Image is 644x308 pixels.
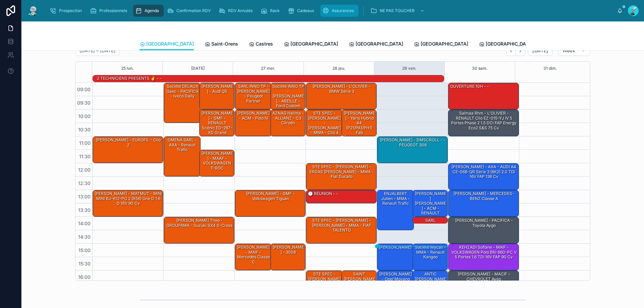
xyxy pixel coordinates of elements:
div: [PERSON_NAME] [PERSON_NAME] - ACM - RENAULT MASTER [414,191,447,221]
button: Back [506,46,516,56]
div: [PERSON_NAME] - PACIFICA - Toyota aygo [449,218,518,229]
div: SARL INNO TP - [PERSON_NAME] - Peugeot partner [235,83,271,109]
div: AZNAG Halima - ALLIANZ - C3 Citroën [272,110,305,126]
div: 🕒 RÉUNION - - [306,190,376,203]
div: OMENA SARL - AXA - Renault trafic [165,137,200,153]
span: Agenda [145,8,159,13]
div: [PERSON_NAME] - MATMUT - MINI MINI BJ-612-PG 2 (R56) One D 1.6 D 16V 90 cv [94,191,163,206]
div: [PERSON_NAME] - Audi Q5 [200,83,234,109]
span: 10:00 [76,113,92,119]
div: KEHZADI Sofiane - MAIF - VOLKSWAGEN Polo BN-660-PC V 5 portes 1.6 TDI 16V FAP 90 cv [449,244,518,260]
div: [PERSON_NAME] - Yaris Hybrid 44 (P21/PA1/PH1) Fab [GEOGRAPHIC_DATA] 1.5 VVTI 12V 116 HSD Hybrid E... [342,110,377,136]
div: [PERSON_NAME] Theo - GROUPAMA - Suzuki SX4 S-cross [164,217,234,243]
a: [GEOGRAPHIC_DATA] [284,38,338,51]
div: [PERSON_NAME] - MATMUT - MINI MINI BJ-612-PG 2 (R56) One D 1.6 D 16V 90 cv [93,190,163,217]
div: [PERSON_NAME] - PACIFICA - Toyota aygo [448,217,519,243]
div: [PERSON_NAME] - MERCEDES-BENZ Classe A [449,191,518,202]
div: Société Mycall - MMA - renault kangoo [413,244,448,270]
div: Salmaa Rhm - L'OLIVIER - RENAULT Clio EZ-015-YJ IV 5 Portes Phase 2 1.5 dCi FAP Energy eco2 S&S 7... [449,110,518,131]
div: ANTIC [PERSON_NAME] - L'[PERSON_NAME] 3 [414,271,447,297]
div: 28 jeu. [332,62,345,75]
div: SAINT [PERSON_NAME] - ACM - BMW Série 3 AE-547-YC (E90) LCI Berline 318d 2.0 d DPF 16V 143 cv [342,271,377,297]
div: [PERSON_NAME] - GMF - RENAULT Scénic ED-287-XD Grand Scénic III Phase 2 1.6 dCi FAP eco2 S&S 131 cv [200,110,234,136]
div: [PERSON_NAME] - L'OLIVIER - BMW Série 3 [307,83,376,95]
a: [GEOGRAPHIC_DATA] [140,38,194,51]
div: STE SPEC - [PERSON_NAME] - [PERSON_NAME] - MMA - FIAT TALENTO [307,218,376,233]
span: Rack [270,8,280,13]
div: STE SPEC - [PERSON_NAME] - ERDAS [PERSON_NAME] - MMA - FIAT Doblo [306,271,342,297]
a: Castres [249,38,273,51]
button: [DATE] [528,45,552,56]
div: ANTIC [PERSON_NAME] - L'[PERSON_NAME] 3 [413,271,448,297]
span: 11:00 [77,140,92,146]
span: 09:00 [75,86,92,92]
button: Next [516,46,525,56]
div: [PERSON_NAME] - GMF - Volkswagen Tiguan [235,190,305,217]
div: STE SPEC - [PERSON_NAME] - [PERSON_NAME] - MMA - clio 4 [307,110,342,136]
span: [GEOGRAPHIC_DATA] [356,41,403,47]
button: 31 dim. [543,62,557,75]
button: [DATE] [191,62,205,75]
span: Week [562,48,575,54]
div: [PERSON_NAME] - EUROFIL - clio 2 [93,137,163,163]
a: Saint-Orens [205,38,238,51]
div: AZNAG Halima - ALLIANZ - C3 Citroën [271,110,306,136]
div: SARL INNO TP - [PERSON_NAME] - Peugeot partner [236,83,271,104]
span: RDV Annulés [228,8,253,13]
span: Cadeaux [297,8,314,13]
a: Cadeaux [286,5,319,17]
div: Société DELAUX Gaec - PACIFICA - iveco daily [165,83,200,99]
div: 🕒 RÉUNION - - [307,191,339,197]
div: [PERSON_NAME] - Opel movano [378,271,413,282]
a: Prospection [48,5,87,17]
span: Castres [256,41,273,47]
span: Saint-Orens [211,41,238,47]
div: OUVERTURE 10H - - [448,83,519,109]
span: Prospection [59,8,82,13]
div: [PERSON_NAME] - GMF - RENAULT Scénic ED-287-XD Grand Scénic III Phase 2 1.6 dCi FAP eco2 S&S 131 cv [201,110,234,150]
div: STE SPEC - [PERSON_NAME] - ERDAS [PERSON_NAME] - MMA - FIAT Doblo [307,271,342,301]
span: 15:30 [77,261,92,266]
div: 2 TECHNICIENS PRESENTS ✌️ - - [96,75,162,81]
span: 14:30 [76,234,92,240]
a: RDV Annulés [217,5,257,17]
span: 13:00 [76,194,92,199]
div: [PERSON_NAME] - AXA - AUDI A4 CE-068-QR Série 3 (8K2) 2.0 TDi 16V FAP 136 cv [448,164,519,190]
button: Week [558,45,590,56]
a: Assurances [320,5,359,17]
div: [PERSON_NAME] - GMF - Volkswagen Tiguan [236,191,305,202]
span: 09:30 [75,100,92,106]
span: Confirmation RDV [176,8,211,13]
span: 12:30 [76,180,92,186]
div: ENJALBERT Julien - MMA - renault trafic [378,191,413,206]
a: Rack [259,5,284,17]
img: App logo [27,5,39,16]
div: Société INNO TP - [PERSON_NAME] - ABEILLE - Ford custom transit [271,83,306,109]
div: ENJALBERT Julien - MMA - renault trafic [377,190,414,230]
a: NE PAS TOUCHER [368,5,428,17]
div: OMENA SARL - AXA - Renault trafic [164,137,200,176]
span: 14:00 [76,221,92,226]
div: scrollable content [44,3,617,18]
div: [PERSON_NAME] - Yaris Hybrid 44 (P21/PA1/PH1) Fab [GEOGRAPHIC_DATA] 1.5 VVTI 12V 116 HSD Hybrid E... [343,110,376,160]
div: [PERSON_NAME] - MAAF - VOLKSWAGEN T-ROC [201,150,234,171]
div: [PERSON_NAME] - MACIF - CHEVROLET Aveo [449,271,518,282]
span: 15:00 [77,247,92,253]
div: [PERSON_NAME] - DMSCROLL - - PEUGEOT 308 [378,137,447,148]
div: [PERSON_NAME] - MERCEDES-BENZ Classe A [448,190,519,217]
div: Salmaa Rhm - L'OLIVIER - RENAULT Clio EZ-015-YJ IV 5 Portes Phase 2 1.5 dCi FAP Energy eco2 S&S 7... [448,110,519,136]
span: NE PAS TOUCHER [380,8,415,13]
button: 30 sam. [472,62,488,75]
div: 27 mer. [261,62,275,75]
div: SARL FOUCAULT - ACM - Opel Astra [413,217,448,224]
button: 25 lun. [121,62,134,75]
a: Professionnels [88,5,132,17]
div: [PERSON_NAME] - ACM - polo IV [236,110,271,121]
button: 29 ven. [402,62,417,75]
a: [GEOGRAPHIC_DATA] [414,38,468,51]
div: STE SPEC - [PERSON_NAME] - ERDAS [PERSON_NAME] - MMA - fiat ducato [307,164,376,180]
div: [PERSON_NAME] - DMSCROLL - - PEUGEOT 308 [377,137,447,163]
